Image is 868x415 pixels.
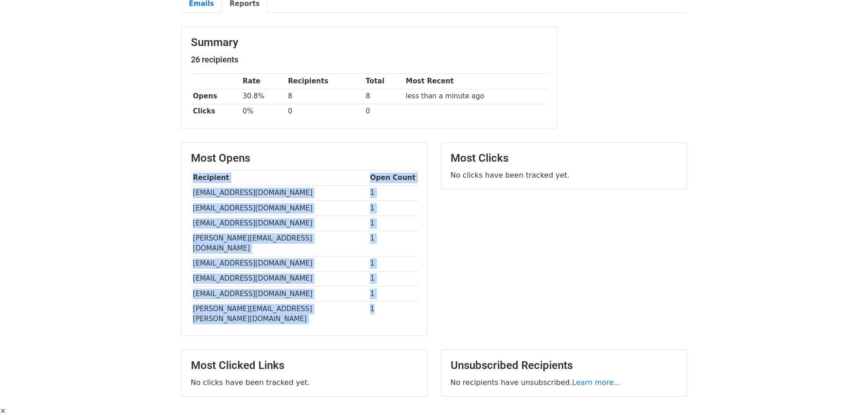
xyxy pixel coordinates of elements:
[368,256,418,271] td: 1
[241,74,286,89] th: Rate
[191,359,418,372] h3: Most Clicked Links
[241,104,286,119] td: 0%
[191,36,548,49] h3: Summary
[191,104,241,119] th: Clicks
[822,371,868,415] iframe: Chat Widget
[451,152,678,165] h3: Most Clicks
[191,152,418,165] h3: Most Opens
[368,271,418,286] td: 1
[364,104,404,119] td: 0
[404,74,548,89] th: Most Recent
[368,231,418,256] td: 1
[451,359,678,372] h3: Unsubscribed Recipients
[191,286,368,301] td: [EMAIL_ADDRESS][DOMAIN_NAME]
[822,371,868,415] div: 聊天小组件
[404,89,548,104] td: less than a minute ago
[241,89,286,104] td: 30.8%
[191,256,368,271] td: [EMAIL_ADDRESS][DOMAIN_NAME]
[191,200,368,215] td: [EMAIL_ADDRESS][DOMAIN_NAME]
[191,55,548,65] h5: 26 recipients
[191,231,368,256] td: [PERSON_NAME][EMAIL_ADDRESS][DOMAIN_NAME]
[451,170,678,180] p: No clicks have been tracked yet.
[368,200,418,215] td: 1
[191,301,368,326] td: [PERSON_NAME][EMAIL_ADDRESS][PERSON_NAME][DOMAIN_NAME]
[572,378,621,387] a: Learn more...
[286,89,364,104] td: 8
[364,89,404,104] td: 8
[368,301,418,326] td: 1
[191,89,241,104] th: Opens
[368,286,418,301] td: 1
[286,104,364,119] td: 0
[191,378,418,387] p: No clicks have been tracked yet.
[368,215,418,231] td: 1
[286,74,364,89] th: Recipients
[191,185,368,200] td: [EMAIL_ADDRESS][DOMAIN_NAME]
[368,185,418,200] td: 1
[191,215,368,231] td: [EMAIL_ADDRESS][DOMAIN_NAME]
[191,271,368,286] td: [EMAIL_ADDRESS][DOMAIN_NAME]
[364,74,404,89] th: Total
[191,170,368,185] th: Recipient
[368,170,418,185] th: Open Count
[451,378,678,387] p: No recipients have unsubscribed.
